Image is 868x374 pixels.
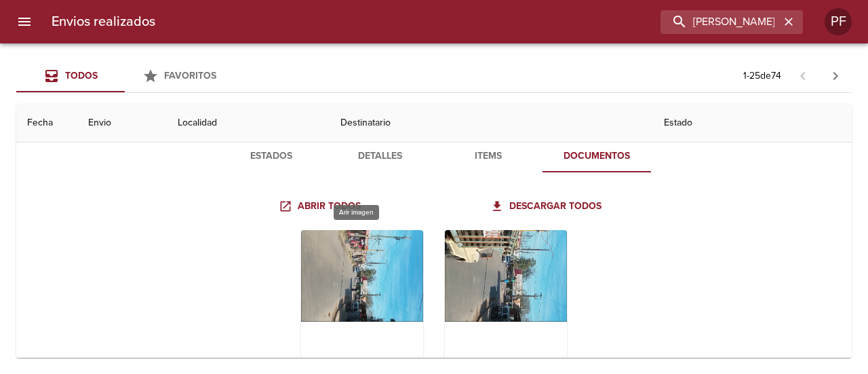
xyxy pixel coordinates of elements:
[16,104,77,143] th: Fecha
[52,11,155,33] h6: Envios realizados
[330,104,653,143] th: Destinatario
[660,10,780,34] input: buscar
[819,60,852,92] span: Pagina siguiente
[787,69,819,82] span: Pagina anterior
[276,194,366,219] a: Abrir todos
[167,104,330,143] th: Localidad
[551,148,643,165] span: Documentos
[8,5,41,38] button: menu
[281,198,361,215] span: Abrir todos
[825,8,852,35] div: PF
[16,60,233,92] div: Tabs Envios
[217,140,651,172] div: Tabs detalle de guia
[442,148,534,165] span: Items
[653,104,852,143] th: Estado
[65,70,98,81] span: Todos
[488,194,607,219] a: Descargar todos
[77,104,167,143] th: Envio
[225,148,317,165] span: Estados
[493,198,601,215] span: Descargar todos
[334,148,426,165] span: Detalles
[743,69,781,83] p: 1 - 25 de 74
[164,70,216,81] span: Favoritos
